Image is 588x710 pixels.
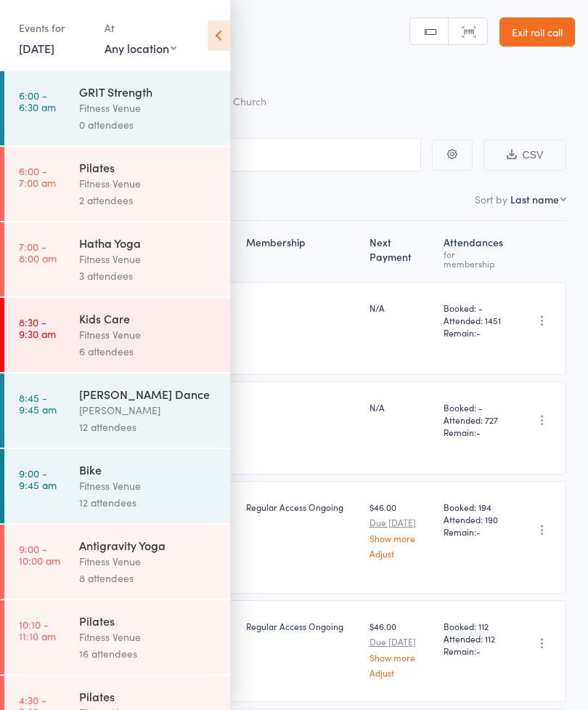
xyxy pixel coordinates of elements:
[246,620,357,632] div: Regular Access Ongoing
[79,688,218,704] div: Pilates
[4,600,230,674] a: 10:10 -11:10 amPilatesFitness Venue16 attendees
[79,402,218,419] div: [PERSON_NAME]
[79,116,218,133] div: 0 attendees
[369,501,433,558] div: $46.00
[79,553,218,570] div: Fitness Venue
[483,140,566,171] button: CSV
[510,192,559,206] div: Last name
[79,570,218,586] div: 8 attendees
[19,392,57,415] time: 8:45 - 9:45 am
[19,316,56,339] time: 8:30 - 9:30 am
[79,629,218,645] div: Fitness Venue
[79,175,218,192] div: Fitness Venue
[4,71,230,145] a: 6:00 -6:30 amGRIT StrengthFitness Venue0 attendees
[444,426,507,438] span: Remain:
[79,100,218,116] div: Fitness Venue
[476,525,481,538] span: -
[444,249,507,268] div: for membership
[4,449,230,523] a: 9:00 -9:45 amBikeFitness Venue12 attendees
[79,419,218,435] div: 12 attendees
[79,386,218,402] div: [PERSON_NAME] Dance
[79,192,218,209] div: 2 attendees
[4,222,230,296] a: 7:00 -8:00 amHatha YogaFitness Venue3 attendees
[79,343,218,360] div: 6 attendees
[444,645,507,657] span: Remain:
[476,426,481,438] span: -
[369,620,433,677] div: $46.00
[476,326,481,339] span: -
[444,414,507,426] span: Attended: 727
[369,302,433,314] div: N/A
[4,298,230,372] a: 8:30 -9:30 amKids CareFitness Venue6 attendees
[246,501,357,513] div: Regular Access Ongoing
[369,401,433,414] div: N/A
[4,147,230,221] a: 6:00 -7:00 amPilatesFitness Venue2 attendees
[444,314,507,326] span: Attended: 1451
[499,17,575,47] a: Exit roll call
[79,267,218,284] div: 3 attendees
[19,467,57,491] time: 9:00 - 9:45 am
[4,374,230,448] a: 8:45 -9:45 am[PERSON_NAME] Dance[PERSON_NAME]12 attendees
[79,537,218,553] div: Antigravity Yoga
[364,227,438,275] div: Next Payment
[444,302,507,314] span: Booked: -
[79,645,218,662] div: 16 attendees
[105,40,176,56] div: Any location
[438,227,513,275] div: Atten­dances
[79,159,218,175] div: Pilates
[79,477,218,494] div: Fitness Venue
[369,533,433,543] a: Show more
[476,645,481,657] span: -
[444,632,507,645] span: Attended: 112
[79,235,218,251] div: Hatha Yoga
[19,16,90,40] div: Events for
[79,494,218,511] div: 12 attendees
[369,549,433,558] a: Adjust
[369,637,433,647] small: Due [DATE]
[19,89,56,113] time: 6:00 - 6:30 am
[79,84,218,100] div: GRIT Strength
[79,251,218,267] div: Fitness Venue
[213,94,266,108] span: Old Church
[369,517,433,528] small: Due [DATE]
[444,513,507,525] span: Attended: 190
[369,668,433,677] a: Adjust
[444,326,507,339] span: Remain:
[240,227,363,275] div: Membership
[19,618,56,642] time: 10:10 - 11:10 am
[79,461,218,477] div: Bike
[475,192,507,206] label: Sort by
[79,613,218,629] div: Pilates
[444,525,507,538] span: Remain:
[79,326,218,343] div: Fitness Venue
[79,310,218,326] div: Kids Care
[444,620,507,632] span: Booked: 112
[4,525,230,599] a: 9:00 -10:00 amAntigravity YogaFitness Venue8 attendees
[444,501,507,513] span: Booked: 194
[19,40,54,56] a: [DATE]
[19,165,56,188] time: 6:00 - 7:00 am
[105,16,176,40] div: At
[444,401,507,414] span: Booked: -
[19,241,57,264] time: 7:00 - 8:00 am
[369,653,433,662] a: Show more
[19,543,60,566] time: 9:00 - 10:00 am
